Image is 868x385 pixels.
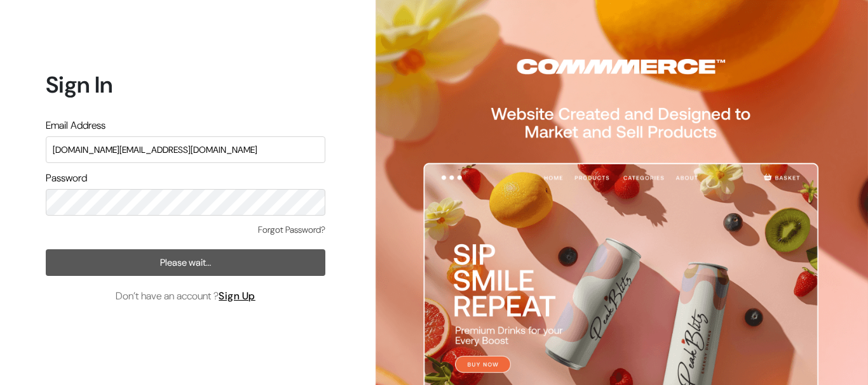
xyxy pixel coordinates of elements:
label: Password [46,171,87,186]
h1: Sign In [46,71,325,98]
a: Sign Up [219,289,255,303]
label: Email Address [46,118,105,133]
a: Forgot Password? [258,223,325,237]
button: Please wait… [46,249,325,276]
span: Don’t have an account ? [116,289,255,304]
